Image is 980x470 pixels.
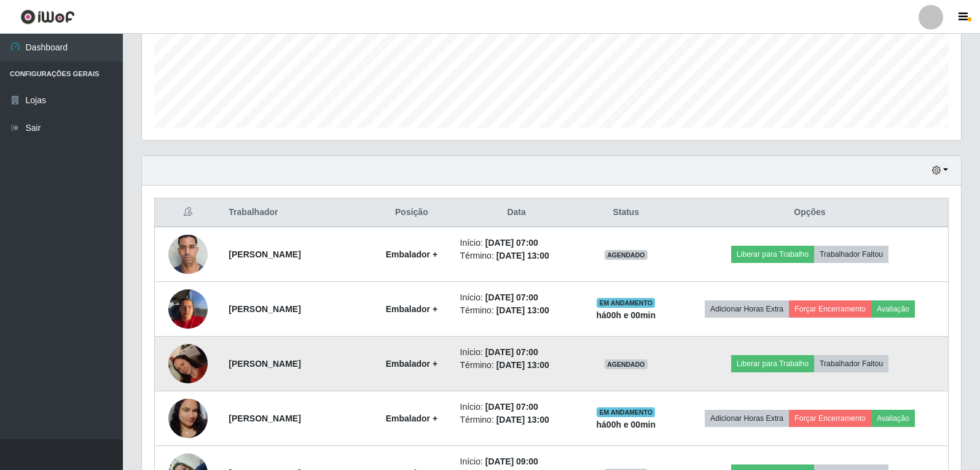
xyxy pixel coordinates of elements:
[460,455,573,468] li: Início:
[229,249,300,259] strong: [PERSON_NAME]
[386,249,437,259] strong: Embalador +
[386,359,437,369] strong: Embalador +
[814,246,888,263] button: Trabalhador Faltou
[168,283,208,335] img: 1757435455970.jpeg
[460,291,573,304] li: Início:
[229,413,300,423] strong: [PERSON_NAME]
[386,413,437,423] strong: Embalador +
[705,300,789,318] button: Adicionar Horas Extra
[453,198,581,227] th: Data
[229,304,300,314] strong: [PERSON_NAME]
[496,415,549,425] time: [DATE] 13:00
[370,198,452,227] th: Posição
[386,304,437,314] strong: Embalador +
[460,401,573,413] li: Início:
[496,360,549,370] time: [DATE] 13:00
[168,337,208,390] img: 1757607689501.jpeg
[597,420,656,429] strong: há 00 h e 00 min
[731,355,814,372] button: Liberar para Trabalho
[672,198,949,227] th: Opções
[460,359,573,372] li: Término:
[496,305,549,315] time: [DATE] 13:00
[597,407,655,417] span: EM ANDAMENTO
[597,298,655,308] span: EM ANDAMENTO
[789,300,871,318] button: Forçar Encerramento
[871,300,915,318] button: Avaliação
[485,456,538,466] time: [DATE] 09:00
[229,359,300,369] strong: [PERSON_NAME]
[168,375,208,462] img: 1757628452070.jpeg
[814,355,888,372] button: Trabalhador Faltou
[460,237,573,249] li: Início:
[485,238,538,248] time: [DATE] 07:00
[705,410,789,427] button: Adicionar Horas Extra
[496,251,549,260] time: [DATE] 13:00
[871,410,915,427] button: Avaliação
[460,413,573,426] li: Término:
[485,347,538,357] time: [DATE] 07:00
[581,198,672,227] th: Status
[221,198,370,227] th: Trabalhador
[605,250,648,260] span: AGENDADO
[597,310,656,320] strong: há 00 h e 00 min
[789,410,871,427] button: Forçar Encerramento
[460,346,573,359] li: Início:
[460,249,573,262] li: Término:
[20,9,75,25] img: CoreUI Logo
[168,228,208,280] img: 1698511606496.jpeg
[605,359,648,369] span: AGENDADO
[731,246,814,263] button: Liberar para Trabalho
[485,292,538,302] time: [DATE] 07:00
[460,304,573,317] li: Término:
[485,402,538,412] time: [DATE] 07:00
